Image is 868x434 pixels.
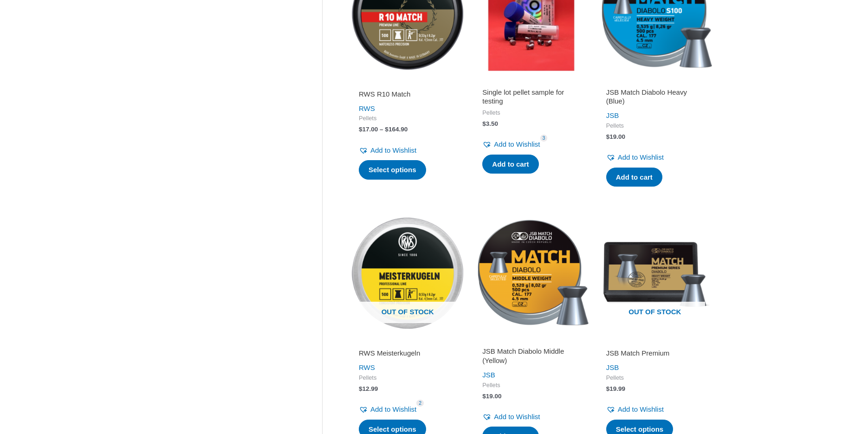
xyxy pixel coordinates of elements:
a: JSB [606,111,619,119]
span: Add to Wishlist [370,405,416,413]
bdi: 17.00 [359,126,378,133]
a: RWS Meisterkugeln [359,349,456,361]
a: Add to Wishlist [359,144,416,157]
a: JSB Match Diabolo Heavy (Blue) [606,88,704,110]
bdi: 19.99 [606,385,625,392]
span: Pellets [606,122,704,130]
a: Add to cart: “JSB Match Diabolo Heavy (Blue)” [606,168,662,187]
span: $ [606,133,610,140]
a: Select options for “RWS R10 Match” [359,160,426,180]
span: Pellets [606,374,704,382]
bdi: 3.50 [482,120,498,127]
iframe: Customer reviews powered by Trustpilot [482,77,580,88]
a: RWS R10 Match [359,90,456,102]
a: Add to cart: “Single lot pellet sample for testing” [482,155,538,174]
a: RWS [359,363,375,371]
a: Add to Wishlist [359,403,416,416]
span: $ [359,385,363,392]
h2: JSB Match Diabolo Middle (Yellow) [482,347,580,365]
a: Out of stock [598,216,712,330]
span: Add to Wishlist [618,153,664,161]
span: Out of stock [605,302,705,323]
a: Single lot pellet sample for testing [482,88,580,110]
span: Add to Wishlist [494,140,540,148]
iframe: Customer reviews powered by Trustpilot [359,336,456,347]
h2: RWS Meisterkugeln [359,349,456,358]
img: JSB Match Diabolo Middle (Yellow) [474,216,588,330]
span: 2 [416,400,424,407]
bdi: 164.90 [385,126,408,133]
span: Pellets [359,374,456,382]
a: Out of stock [350,216,465,330]
a: Add to Wishlist [482,410,540,423]
h2: JSB Match Diabolo Heavy (Blue) [606,88,704,106]
bdi: 19.00 [482,393,501,400]
span: $ [482,120,486,127]
img: JSB Match Premium [598,216,712,330]
iframe: Customer reviews powered by Trustpilot [606,336,704,347]
span: Pellets [359,115,456,123]
a: Add to Wishlist [606,151,664,164]
span: – [380,126,383,133]
a: JSB Match Diabolo Middle (Yellow) [482,347,580,369]
iframe: Customer reviews powered by Trustpilot [606,77,704,88]
span: $ [385,126,389,133]
bdi: 19.00 [606,133,625,140]
span: Add to Wishlist [370,146,416,154]
bdi: 12.99 [359,385,378,392]
a: Add to Wishlist [606,403,664,416]
span: Pellets [482,109,580,117]
h2: Single lot pellet sample for testing [482,88,580,106]
a: RWS [359,104,375,112]
a: Add to Wishlist [482,138,540,151]
h2: RWS R10 Match [359,90,456,99]
span: Add to Wishlist [618,405,664,413]
a: JSB [606,363,619,371]
span: Out of stock [357,302,458,323]
span: $ [359,126,363,133]
a: JSB Match Premium [606,349,704,361]
a: JSB [482,371,495,379]
h2: JSB Match Premium [606,349,704,358]
img: RWS Meisterkugeln [350,216,465,330]
span: 3 [540,135,548,142]
span: Pellets [482,382,580,389]
span: $ [482,393,486,400]
span: $ [606,385,610,392]
iframe: Customer reviews powered by Trustpilot [359,77,456,88]
span: Add to Wishlist [494,413,540,421]
iframe: Customer reviews powered by Trustpilot [482,336,580,347]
